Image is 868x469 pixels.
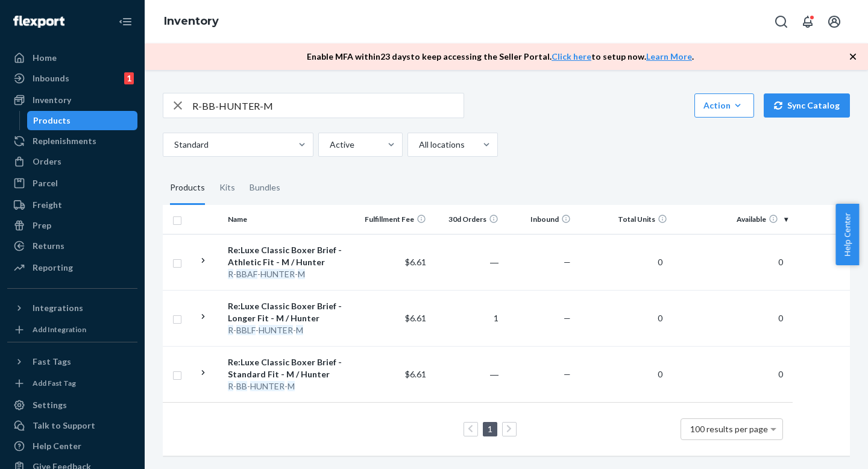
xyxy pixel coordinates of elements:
[307,51,694,63] p: Enable MFA within 23 days to keep accessing the Seller Portal. to setup now. .
[236,381,247,391] em: BB
[33,378,76,388] div: Add Fast Tag
[154,4,228,39] ol: breadcrumbs
[259,325,293,335] em: HUNTER
[7,436,137,456] a: Help Center
[236,325,256,335] em: BBLF
[7,416,137,435] button: Talk to Support
[228,380,354,392] div: - - -
[431,234,503,290] td: ―
[564,313,571,323] span: —
[769,10,793,34] button: Open Search Box
[653,257,667,267] span: 0
[694,93,754,118] button: Action
[228,244,354,268] div: Re:Luxe Classic Boxer Brief - Athletic Fit - M / Hunter
[124,72,134,84] div: 1
[7,48,137,68] a: Home
[250,381,285,391] em: HUNTER
[173,139,174,151] input: Standard
[33,262,73,274] div: Reporting
[418,139,419,151] input: All locations
[653,369,667,379] span: 0
[170,171,205,205] div: Products
[7,152,137,171] a: Orders
[33,135,96,147] div: Replenishments
[431,290,503,346] td: 1
[329,139,330,151] input: Active
[564,369,571,379] span: —
[223,205,359,234] th: Name
[764,93,850,118] button: Sync Catalog
[359,205,431,234] th: Fulfillment Fee
[7,69,137,88] a: Inbounds1
[33,399,67,411] div: Settings
[7,195,137,215] a: Freight
[192,93,464,118] input: Search inventory by name or sku
[564,257,571,267] span: —
[405,369,426,379] span: $6.61
[7,395,137,415] a: Settings
[33,199,62,211] div: Freight
[228,300,354,324] div: Re:Luxe Classic Boxer Brief - Longer Fit - M / Hunter
[485,424,495,434] a: Page 1 is your current page
[33,52,57,64] div: Home
[228,268,354,280] div: - - -
[228,381,233,391] em: R
[773,257,788,267] span: 0
[228,325,233,335] em: R
[7,298,137,318] button: Integrations
[228,324,354,336] div: - - -
[33,72,69,84] div: Inbounds
[503,205,576,234] th: Inbound
[431,346,503,402] td: ―
[13,16,64,28] img: Flexport logo
[405,257,426,267] span: $6.61
[773,313,788,323] span: 0
[33,420,95,432] div: Talk to Support
[228,356,354,380] div: Re:Luxe Classic Boxer Brief - Standard Fit - M / Hunter
[33,240,64,252] div: Returns
[822,10,846,34] button: Open account menu
[646,51,692,61] a: Learn More
[228,269,233,279] em: R
[7,174,137,193] a: Parcel
[773,369,788,379] span: 0
[219,171,235,205] div: Kits
[7,323,137,337] a: Add Integration
[33,324,86,335] div: Add Integration
[405,313,426,323] span: $6.61
[33,94,71,106] div: Inventory
[7,236,137,256] a: Returns
[835,204,859,265] button: Help Center
[576,205,672,234] th: Total Units
[7,352,137,371] button: Fast Tags
[653,313,667,323] span: 0
[296,325,303,335] em: M
[690,424,768,434] span: 100 results per page
[288,381,295,391] em: M
[703,99,745,112] div: Action
[33,219,51,231] div: Prep
[236,269,257,279] em: BBAF
[672,205,793,234] th: Available
[33,115,71,127] div: Products
[7,216,137,235] a: Prep
[27,111,138,130] a: Products
[7,258,137,277] a: Reporting
[298,269,305,279] em: M
[33,302,83,314] div: Integrations
[7,376,137,391] a: Add Fast Tag
[552,51,591,61] a: Click here
[113,10,137,34] button: Close Navigation
[33,156,61,168] div: Orders
[33,177,58,189] div: Parcel
[250,171,280,205] div: Bundles
[7,90,137,110] a: Inventory
[260,269,295,279] em: HUNTER
[796,10,820,34] button: Open notifications
[33,440,81,452] div: Help Center
[431,205,503,234] th: 30d Orders
[33,356,71,368] div: Fast Tags
[164,14,219,28] a: Inventory
[7,131,137,151] a: Replenishments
